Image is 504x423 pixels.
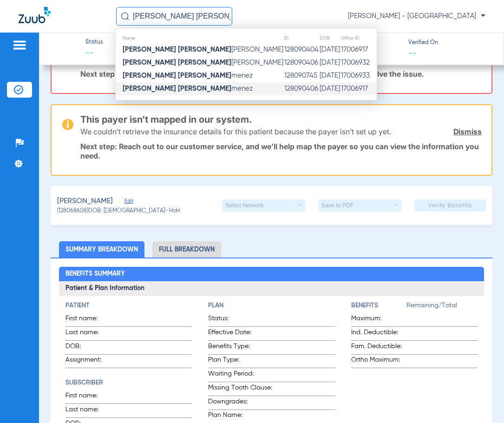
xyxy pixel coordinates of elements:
[152,241,221,258] li: Full Breakdown
[319,43,340,56] td: [DATE]
[208,342,276,354] span: Benefits Type:
[351,342,406,354] span: Fam. Deductible:
[123,46,283,53] span: [PERSON_NAME]
[340,43,377,56] td: 17006917
[319,82,340,95] td: [DATE]
[80,127,391,136] p: We couldn’t retrieve the insurance details for this patient because the payer isn’t set up yet.
[208,383,276,396] span: Missing Tooth Clause:
[340,69,377,82] td: 17006933
[85,39,103,47] span: Status
[80,142,482,160] p: Next step: Reach out to our customer service, and we’ll help map the payer so you can view the in...
[59,281,484,296] h3: Patient & Plan Information
[340,33,377,43] th: Office ID
[85,47,103,59] span: --
[351,355,406,368] span: Ortho Maximum:
[284,43,319,56] td: 128090404
[351,328,406,340] span: Ind. Deductible:
[59,267,484,282] h2: Benefits Summary
[123,85,231,92] strong: [PERSON_NAME] [PERSON_NAME]
[62,119,73,130] img: warning-icon
[65,391,111,403] span: First name:
[406,301,478,314] span: Remaining/Total
[351,301,406,314] app-breakdown-title: Benefits
[319,69,340,82] td: [DATE]
[65,378,192,388] h4: Subscriber
[123,72,253,79] span: menez
[284,82,319,95] td: 128090406
[65,301,192,311] h4: Patient
[116,33,284,43] th: Name
[123,72,231,79] strong: [PERSON_NAME] [PERSON_NAME]
[116,7,232,26] input: Search for patients
[284,56,319,69] td: 128090406
[408,48,417,58] span: --
[208,369,276,382] span: Waiting Period:
[123,85,253,92] span: menez
[57,196,113,207] span: [PERSON_NAME]
[123,59,231,66] strong: [PERSON_NAME] [PERSON_NAME]
[124,198,133,207] span: Edit
[19,7,51,23] img: Zuub Logo
[208,301,335,311] h4: Plan
[65,314,111,326] span: First name:
[59,241,144,258] li: Summary Breakdown
[208,397,276,410] span: Downgrades:
[348,12,485,21] span: [PERSON_NAME] - [GEOGRAPHIC_DATA]
[123,59,283,66] span: [PERSON_NAME]
[208,355,276,368] span: Plan Type:
[65,328,111,340] span: Last name:
[284,69,319,82] td: 128090745
[208,328,276,340] span: Effective Date:
[351,301,406,311] h4: Benefits
[65,355,111,368] span: Assignment:
[80,115,482,124] h3: This payer isn’t mapped in our system.
[80,69,482,79] p: Next step: Please review the patient’s details or contact the insurance payer to resolve the issue.
[319,33,340,43] th: DOB
[351,314,406,326] span: Maximum:
[340,56,377,69] td: 17006932
[208,410,276,423] span: Plan Name:
[284,33,319,43] th: ID
[340,82,377,95] td: 17006917
[453,127,482,136] a: Dismiss
[12,40,27,51] img: hamburger-icon
[408,39,489,47] span: Verified On
[208,314,276,326] span: Status:
[123,46,231,53] strong: [PERSON_NAME] [PERSON_NAME]
[65,405,111,417] span: Last name:
[121,12,129,20] img: Search Icon
[57,207,180,216] span: (128068608) DOB: [DEMOGRAPHIC_DATA] - HoH
[319,56,340,69] td: [DATE]
[458,378,504,423] iframe: Chat Widget
[65,342,111,354] span: DOB:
